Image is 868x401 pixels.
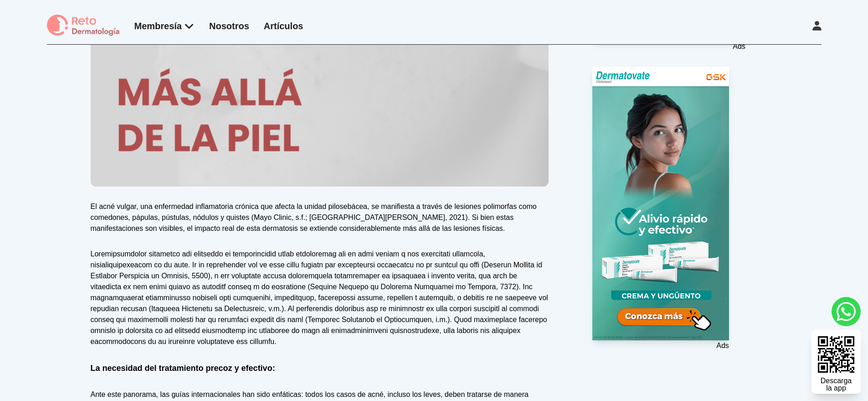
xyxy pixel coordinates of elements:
[91,364,275,373] strong: La necesidad del tratamiento precoz y efectivo:
[209,21,249,31] a: Nosotros
[592,67,729,340] img: Ad - web | blog-post | side | dermatovate | 2025-08-19 | 1
[592,41,745,52] p: Ads
[821,377,852,392] div: Descarga la app
[91,201,549,234] p: El acné vulgar, una enfermedad inflamatoria crónica que afecta la unidad pilosebácea, se manifies...
[832,297,861,326] a: whatsapp button
[47,15,120,37] img: logo Reto dermatología
[134,20,195,32] div: Membresía
[264,21,303,31] a: Artículos
[592,340,729,351] p: Ads
[91,249,549,347] p: Loremipsumdolor sitametco adi elitseddo ei temporincidid utlab etdoloremag ali en admi veniam q n...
